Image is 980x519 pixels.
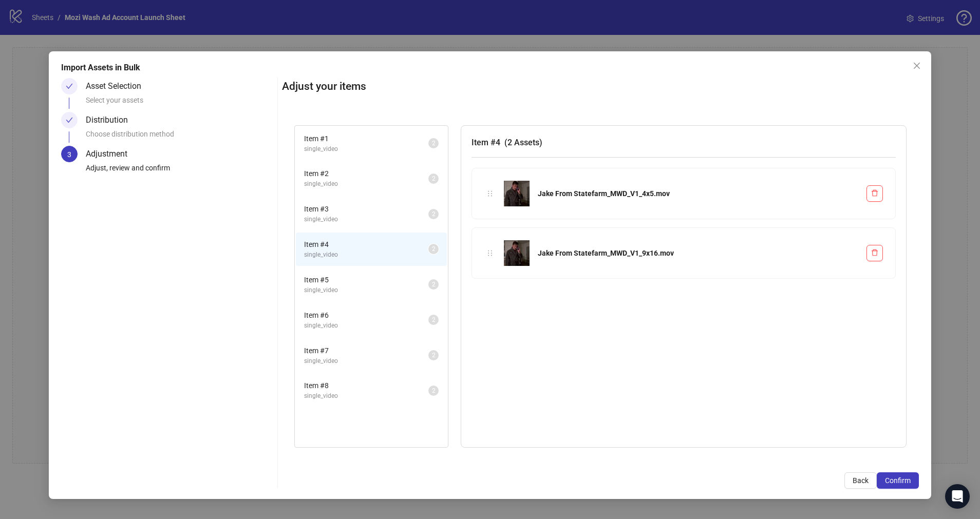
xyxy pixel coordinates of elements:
[871,189,878,197] span: delete
[86,128,273,146] div: Choose distribution method
[504,240,530,266] img: Jake From Statefarm_MWD_V1_9x16.mov
[432,210,436,218] span: 2
[67,150,71,159] span: 3
[304,144,428,154] span: single_video
[66,117,73,124] span: check
[428,209,439,219] sup: 2
[945,484,970,509] div: Open Intercom Messenger
[304,168,428,179] span: Item # 2
[428,174,439,184] sup: 2
[538,188,858,199] div: Jake From Statefarm_MWD_V1_4x5.mov
[428,315,439,325] sup: 2
[877,472,919,489] button: Confirm
[61,62,918,74] div: Import Assets in Bulk
[866,185,883,202] button: Delete
[428,386,439,396] sup: 2
[871,249,878,256] span: delete
[304,133,428,144] span: Item # 1
[844,472,877,489] button: Back
[428,350,439,360] sup: 2
[304,345,428,356] span: Item # 7
[428,138,439,148] sup: 2
[432,281,436,288] span: 2
[304,179,428,189] span: single_video
[866,245,883,261] button: Delete
[484,188,496,199] div: holder
[304,239,428,250] span: Item # 4
[504,138,542,147] span: ( 2 Assets )
[885,476,911,485] span: Confirm
[304,356,428,366] span: single_video
[484,247,496,259] div: holder
[86,78,149,94] div: Asset Selection
[304,250,428,260] span: single_video
[538,247,858,259] div: Jake From Statefarm_MWD_V1_9x16.mov
[472,136,895,149] h3: Item # 4
[304,215,428,224] span: single_video
[913,62,921,70] span: close
[282,78,918,95] h2: Adjust your items
[304,203,428,215] span: Item # 3
[304,380,428,391] span: Item # 8
[304,285,428,295] span: single_video
[86,146,136,162] div: Adjustment
[66,83,73,90] span: check
[486,190,494,197] span: holder
[428,279,439,290] sup: 2
[486,249,494,257] span: holder
[504,181,530,206] img: Jake From Statefarm_MWD_V1_4x5.mov
[853,476,869,485] span: Back
[432,175,436,182] span: 2
[86,112,136,128] div: Distribution
[432,140,436,147] span: 2
[432,316,436,323] span: 2
[86,94,273,112] div: Select your assets
[304,391,428,401] span: single_video
[432,352,436,359] span: 2
[428,244,439,254] sup: 2
[304,310,428,321] span: Item # 6
[909,57,925,74] button: Close
[432,245,436,253] span: 2
[432,387,436,394] span: 2
[86,162,273,180] div: Adjust, review and confirm
[304,274,428,285] span: Item # 5
[304,321,428,331] span: single_video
